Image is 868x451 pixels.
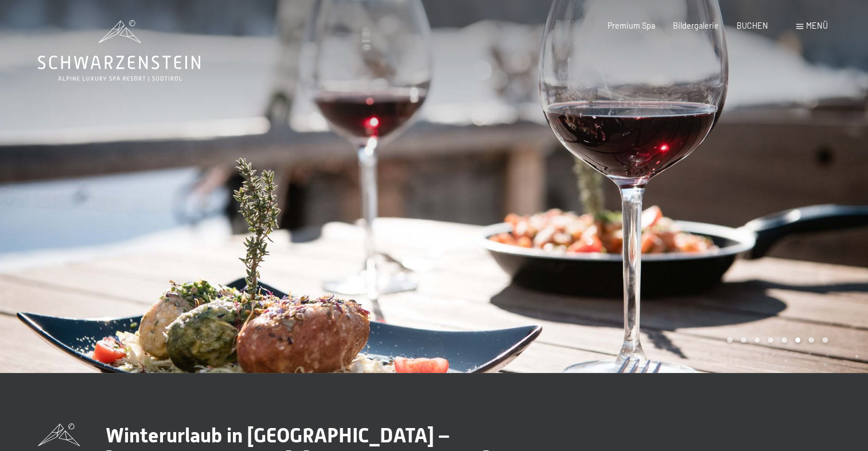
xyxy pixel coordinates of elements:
div: Carousel Page 4 [768,337,773,343]
div: Carousel Pagination [723,337,827,343]
a: Bildergalerie [673,21,719,30]
div: Carousel Page 3 [754,337,760,343]
a: BUCHEN [737,21,768,30]
div: Carousel Page 5 [781,337,787,343]
div: Carousel Page 7 [808,337,814,343]
div: Carousel Page 8 [822,337,828,343]
div: Carousel Page 6 (Current Slide) [795,337,801,343]
a: Premium Spa [608,21,655,30]
span: Menü [806,21,828,30]
div: Carousel Page 2 [741,337,746,343]
div: Carousel Page 1 [727,337,733,343]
